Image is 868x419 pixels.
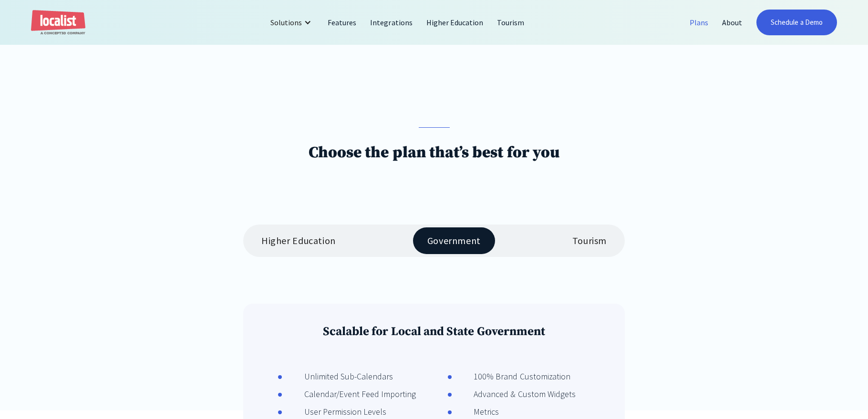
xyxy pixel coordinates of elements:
[31,10,85,35] a: home
[363,11,419,34] a: Integrations
[427,235,481,246] div: Government
[452,388,576,400] div: Advanced & Custom Widgets
[283,370,393,383] div: Unlimited Sub-Calendars
[572,235,607,246] div: Tourism
[261,235,336,246] div: Higher Education
[283,388,416,400] div: Calendar/Event Feed Importing
[756,10,837,35] a: Schedule a Demo
[452,370,570,383] div: 100% Brand Customization
[683,11,715,34] a: Plans
[715,11,749,34] a: About
[321,11,363,34] a: Features
[270,17,302,28] div: Solutions
[258,324,609,339] h3: Scalable for Local and State Government
[309,143,559,163] h1: Choose the plan that’s best for you
[283,405,387,418] div: User Permission Levels
[452,405,499,418] div: Metrics
[263,11,321,34] div: Solutions
[490,11,531,34] a: Tourism
[420,11,491,34] a: Higher Education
